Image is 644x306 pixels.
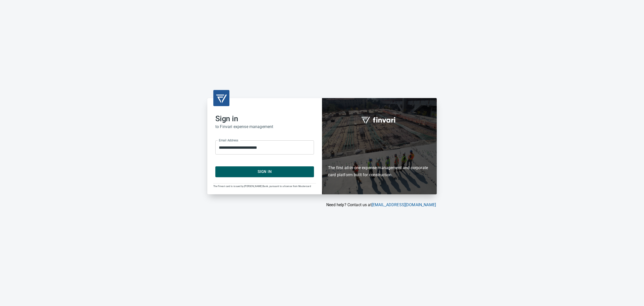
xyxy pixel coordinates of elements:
[328,135,431,178] h6: The first all-in-one expense management and corporate card platform built for construction.
[322,98,437,194] div: Finvari
[221,168,308,175] span: Sign In
[215,92,227,104] img: transparent_logo.png
[215,114,314,123] h2: Sign in
[215,123,314,130] h6: to Finvari expense management
[360,114,398,126] img: fullword_logo_white.png
[372,202,436,207] a: [EMAIL_ADDRESS][DOMAIN_NAME]
[213,185,311,188] span: The Finvari card is issued by [PERSON_NAME] Bank, pursuant to a license from Mastercard
[215,166,314,177] button: Sign In
[207,202,436,208] p: Need help? Contact us at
